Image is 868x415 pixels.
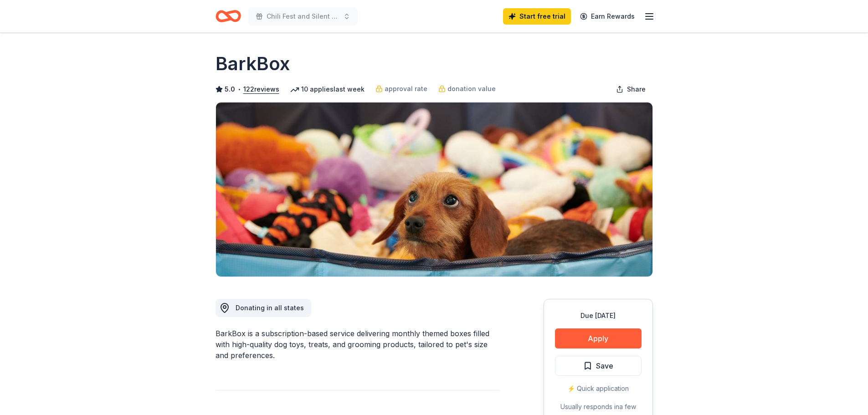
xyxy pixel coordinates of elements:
[216,51,290,77] h1: BarkBox
[216,102,652,277] img: Image for BarkBox
[555,328,642,348] button: Apply
[216,328,500,361] div: BarkBox is a subscription-based service delivering monthly themed boxes filled with high-quality ...
[290,84,365,95] div: 10 applies last week
[555,383,642,394] div: ⚡️ Quick application
[438,83,496,94] a: donation value
[503,8,571,25] a: Start free trial
[385,83,427,94] span: approval rate
[267,11,339,22] span: Chili Fest and Silent Auction
[216,5,241,27] a: Home
[596,360,613,372] span: Save
[375,83,427,94] a: approval rate
[248,7,358,26] button: Chili Fest and Silent Auction
[627,84,646,95] span: Share
[555,356,642,376] button: Save
[609,80,653,98] button: Share
[225,84,235,95] span: 5.0
[575,8,640,25] a: Earn Rewards
[243,84,279,95] button: 122reviews
[447,83,496,94] span: donation value
[236,304,304,312] span: Donating in all states
[555,310,642,321] div: Due [DATE]
[237,86,241,93] span: •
